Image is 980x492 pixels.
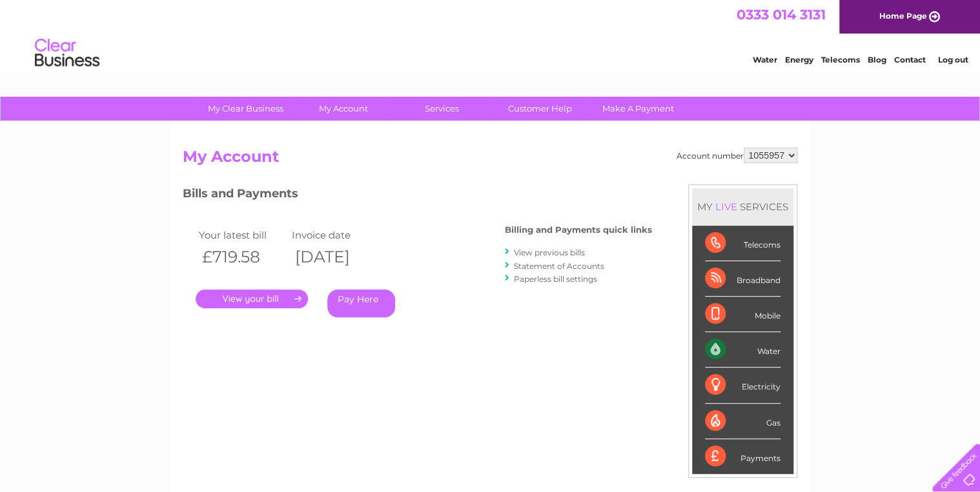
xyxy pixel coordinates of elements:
[289,226,382,244] td: Invoice date
[753,55,777,64] a: Water
[192,97,299,121] a: My Clear Business
[894,55,926,64] a: Contact
[196,226,289,244] td: Your latest bill
[196,290,308,308] a: .
[389,97,495,121] a: Services
[821,55,860,64] a: Telecoms
[692,188,793,225] div: MY SERVICES
[937,55,968,64] a: Log out
[34,34,100,73] img: logo.png
[705,226,781,261] div: Telecoms
[327,290,395,317] a: Pay Here
[785,55,813,64] a: Energy
[505,225,652,235] h4: Billing and Payments quick links
[868,55,886,64] a: Blog
[677,148,797,163] div: Account number
[713,201,740,213] div: LIVE
[705,439,781,474] div: Payments
[289,244,382,270] th: [DATE]
[514,274,597,284] a: Paperless bill settings
[196,244,289,270] th: £719.58
[183,184,652,207] h3: Bills and Payments
[705,404,781,439] div: Gas
[186,7,796,63] div: Clear Business is a trading name of Verastar Limited (registered in [GEOGRAPHIC_DATA] No. 3667643...
[737,6,826,23] a: 0333 014 3131
[514,261,604,271] a: Statement of Accounts
[487,97,593,121] a: Customer Help
[705,297,781,332] div: Mobile
[585,97,691,121] a: Make A Payment
[705,261,781,297] div: Broadband
[183,148,797,172] h2: My Account
[514,248,585,257] a: View previous bills
[705,368,781,403] div: Electricity
[291,97,397,121] a: My Account
[705,332,781,368] div: Water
